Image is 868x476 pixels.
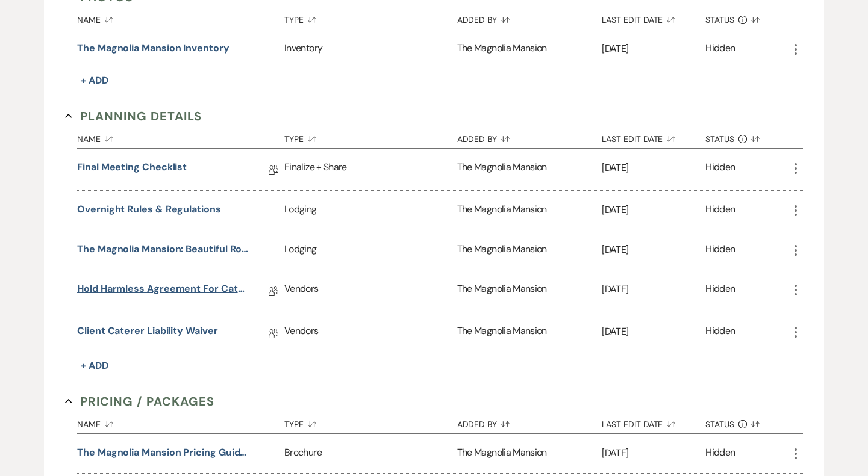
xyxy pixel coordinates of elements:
[457,434,602,473] div: The Magnolia Mansion
[705,160,735,179] div: Hidden
[77,202,221,217] button: Overnight Rules & Regulations
[457,149,602,190] div: The Magnolia Mansion
[705,410,788,433] button: Status
[284,434,457,473] div: Brochure
[284,410,457,433] button: Type
[602,445,705,461] p: [DATE]
[705,6,788,29] button: Status
[284,270,457,312] div: Vendors
[284,6,457,29] button: Type
[602,242,705,258] p: [DATE]
[457,29,602,69] div: The Magnolia Mansion
[602,410,705,433] button: Last Edit Date
[705,202,735,218] div: Hidden
[284,125,457,148] button: Type
[457,312,602,354] div: The Magnolia Mansion
[705,135,734,143] span: Status
[705,445,735,462] div: Hidden
[77,357,112,374] button: + Add
[705,125,788,148] button: Status
[705,282,735,300] div: Hidden
[77,125,284,148] button: Name
[602,41,705,57] p: [DATE]
[457,410,602,433] button: Added By
[77,41,229,55] button: The Magnolia Mansion Inventory
[77,410,284,433] button: Name
[705,324,735,342] div: Hidden
[705,16,734,24] span: Status
[602,282,705,297] p: [DATE]
[81,74,108,87] span: + Add
[284,312,457,354] div: Vendors
[65,392,214,410] button: Pricing / Packages
[77,6,284,29] button: Name
[602,202,705,218] p: [DATE]
[457,191,602,230] div: The Magnolia Mansion
[705,41,735,57] div: Hidden
[457,125,602,148] button: Added By
[457,270,602,312] div: The Magnolia Mansion
[77,160,187,179] a: Final Meeting Checklist
[602,160,705,176] p: [DATE]
[284,29,457,69] div: Inventory
[284,191,457,230] div: Lodging
[602,324,705,339] p: [DATE]
[705,242,735,258] div: Hidden
[65,107,202,125] button: Planning Details
[602,125,705,148] button: Last Edit Date
[284,149,457,190] div: Finalize + Share
[77,445,249,460] button: The Magnolia Mansion Pricing Guide [DATE]-[DATE]
[705,420,734,428] span: Status
[77,282,249,300] a: Hold Harmless Agreement for Catering w/out Business License
[81,359,108,372] span: + Add
[457,6,602,29] button: Added By
[77,324,218,342] a: Client Caterer Liability Waiver
[602,6,705,29] button: Last Edit Date
[77,242,249,256] button: The Magnolia Mansion: Beautiful Rooms Await
[77,72,112,89] button: + Add
[284,230,457,270] div: Lodging
[457,230,602,270] div: The Magnolia Mansion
